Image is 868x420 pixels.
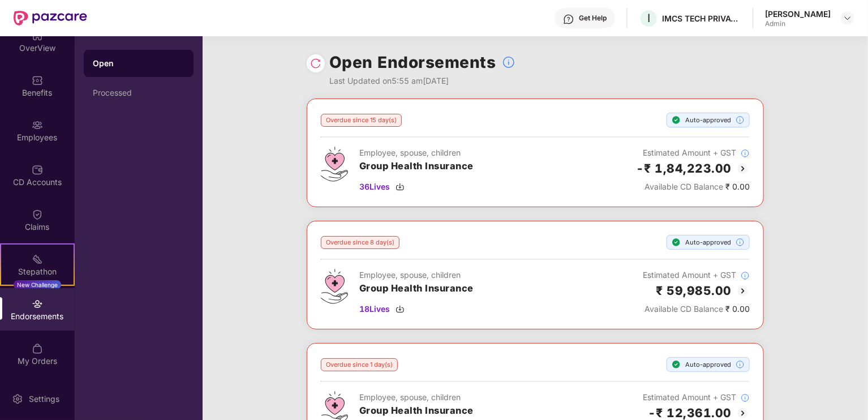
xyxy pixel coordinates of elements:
div: Auto-approved [667,357,750,372]
h2: -₹ 1,84,223.00 [636,159,732,178]
img: New Pazcare Logo [14,11,87,25]
img: svg+xml;base64,PHN2ZyB4bWxucz0iaHR0cDovL3d3dy53My5vcmcvMjAwMC9zdmciIHdpZHRoPSI0Ny43MTQiIGhlaWdodD... [321,147,348,182]
img: svg+xml;base64,PHN2ZyBpZD0iU3RlcC1Eb25lLTE2eDE2IiB4bWxucz0iaHR0cDovL3d3dy53My5vcmcvMjAwMC9zdmciIH... [672,360,681,369]
div: [PERSON_NAME] [765,8,831,19]
div: Estimated Amount + GST [643,269,750,281]
h3: Group Health Insurance [359,281,474,296]
img: svg+xml;base64,PHN2ZyBpZD0iSGVscC0zMngzMiIgeG1sbnM9Imh0dHA6Ly93d3cudzMub3JnLzIwMDAvc3ZnIiB3aWR0aD... [563,14,574,25]
img: svg+xml;base64,PHN2ZyBpZD0iQmFjay0yMHgyMCIgeG1sbnM9Imh0dHA6Ly93d3cudzMub3JnLzIwMDAvc3ZnIiB3aWR0aD... [736,406,750,420]
span: Available CD Balance [644,304,723,314]
span: Available CD Balance [644,182,723,191]
div: Overdue since 8 day(s) [321,236,399,249]
img: svg+xml;base64,PHN2ZyBpZD0iSW5mb18tXzMyeDMyIiBkYXRhLW5hbWU9IkluZm8gLSAzMngzMiIgeG1sbnM9Imh0dHA6Ly... [741,149,750,158]
img: svg+xml;base64,PHN2ZyBpZD0iSW5mb18tXzMyeDMyIiBkYXRhLW5hbWU9IkluZm8gLSAzMngzMiIgeG1sbnM9Imh0dHA6Ly... [736,360,745,369]
img: svg+xml;base64,PHN2ZyBpZD0iRW5kb3JzZW1lbnRzIiB4bWxucz0iaHR0cDovL3d3dy53My5vcmcvMjAwMC9zdmciIHdpZH... [32,298,43,310]
img: svg+xml;base64,PHN2ZyBpZD0iSW5mb18tXzMyeDMyIiBkYXRhLW5hbWU9IkluZm8gLSAzMngzMiIgeG1sbnM9Imh0dHA6Ly... [741,393,750,402]
div: Admin [765,19,831,28]
img: svg+xml;base64,PHN2ZyBpZD0iSW5mb18tXzMyeDMyIiBkYXRhLW5hbWU9IkluZm8gLSAzMngzMiIgeG1sbnM9Imh0dHA6Ly... [736,115,745,125]
img: svg+xml;base64,PHN2ZyB4bWxucz0iaHR0cDovL3d3dy53My5vcmcvMjAwMC9zdmciIHdpZHRoPSIyMSIgaGVpZ2h0PSIyMC... [32,254,43,265]
img: svg+xml;base64,PHN2ZyBpZD0iU3RlcC1Eb25lLTE2eDE2IiB4bWxucz0iaHR0cDovL3d3dy53My5vcmcvMjAwMC9zdmciIH... [672,115,681,125]
div: Stepathon [1,266,74,277]
img: svg+xml;base64,PHN2ZyBpZD0iSW5mb18tXzMyeDMyIiBkYXRhLW5hbWU9IkluZm8gLSAzMngzMiIgeG1sbnM9Imh0dHA6Ly... [736,238,745,247]
div: Auto-approved [667,235,750,250]
div: Last Updated on 5:55 am[DATE] [329,75,515,87]
img: svg+xml;base64,PHN2ZyBpZD0iQ2xhaW0iIHhtbG5zPSJodHRwOi8vd3d3LnczLm9yZy8yMDAwL3N2ZyIgd2lkdGg9IjIwIi... [32,209,43,220]
img: svg+xml;base64,PHN2ZyBpZD0iRW1wbG95ZWVzIiB4bWxucz0iaHR0cDovL3d3dy53My5vcmcvMjAwMC9zdmciIHdpZHRoPS... [32,119,43,131]
img: svg+xml;base64,PHN2ZyBpZD0iSW5mb18tXzMyeDMyIiBkYXRhLW5hbWU9IkluZm8gLSAzMngzMiIgeG1sbnM9Imh0dHA6Ly... [741,271,750,280]
img: svg+xml;base64,PHN2ZyBpZD0iTXlfT3JkZXJzIiBkYXRhLW5hbWU9Ik15IE9yZGVycyIgeG1sbnM9Imh0dHA6Ly93d3cudz... [32,343,43,354]
img: svg+xml;base64,PHN2ZyBpZD0iRG93bmxvYWQtMzJ4MzIiIHhtbG5zPSJodHRwOi8vd3d3LnczLm9yZy8yMDAwL3N2ZyIgd2... [396,305,405,314]
img: svg+xml;base64,PHN2ZyB4bWxucz0iaHR0cDovL3d3dy53My5vcmcvMjAwMC9zdmciIHdpZHRoPSI0Ny43MTQiIGhlaWdodD... [321,269,348,304]
h3: Group Health Insurance [359,404,474,418]
div: Estimated Amount + GST [643,391,750,404]
div: Overdue since 1 day(s) [321,358,398,371]
h3: Group Health Insurance [359,159,474,174]
div: Auto-approved [667,113,750,127]
div: IMCS TECH PRIVATE LIMITED [662,13,741,24]
img: svg+xml;base64,PHN2ZyBpZD0iQ0RfQWNjb3VudHMiIGRhdGEtbmFtZT0iQ0QgQWNjb3VudHMiIHhtbG5zPSJodHRwOi8vd3... [32,164,43,175]
div: Get Help [579,14,607,23]
div: Overdue since 15 day(s) [321,114,402,127]
img: svg+xml;base64,PHN2ZyBpZD0iU3RlcC1Eb25lLTE2eDE2IiB4bWxucz0iaHR0cDovL3d3dy53My5vcmcvMjAwMC9zdmciIH... [672,238,681,247]
img: svg+xml;base64,PHN2ZyBpZD0iQmVuZWZpdHMiIHhtbG5zPSJodHRwOi8vd3d3LnczLm9yZy8yMDAwL3N2ZyIgd2lkdGg9Ij... [32,75,43,86]
img: svg+xml;base64,PHN2ZyBpZD0iUmVsb2FkLTMyeDMyIiB4bWxucz0iaHR0cDovL3d3dy53My5vcmcvMjAwMC9zdmciIHdpZH... [310,58,321,69]
div: Processed [93,88,184,97]
div: ₹ 0.00 [643,303,750,315]
span: 36 Lives [359,181,390,193]
img: svg+xml;base64,PHN2ZyBpZD0iU2V0dGluZy0yMHgyMCIgeG1sbnM9Imh0dHA6Ly93d3cudzMub3JnLzIwMDAvc3ZnIiB3aW... [12,393,23,405]
img: svg+xml;base64,PHN2ZyBpZD0iRG93bmxvYWQtMzJ4MzIiIHhtbG5zPSJodHRwOi8vd3d3LnczLm9yZy8yMDAwL3N2ZyIgd2... [396,182,405,191]
div: Employee, spouse, children [359,269,474,281]
div: ₹ 0.00 [636,181,750,193]
h2: ₹ 59,985.00 [656,281,732,300]
div: Employee, spouse, children [359,147,474,159]
div: New Challenge [14,280,61,289]
div: Open [93,58,184,69]
span: 18 Lives [359,303,390,315]
span: I [647,11,650,25]
img: svg+xml;base64,PHN2ZyBpZD0iSW5mb18tXzMyeDMyIiBkYXRhLW5hbWU9IkluZm8gLSAzMngzMiIgeG1sbnM9Imh0dHA6Ly... [502,55,515,69]
div: Settings [25,393,63,405]
img: svg+xml;base64,PHN2ZyBpZD0iRHJvcGRvd24tMzJ4MzIiIHhtbG5zPSJodHRwOi8vd3d3LnczLm9yZy8yMDAwL3N2ZyIgd2... [843,14,852,23]
div: Employee, spouse, children [359,391,474,404]
h1: Open Endorsements [329,50,496,75]
img: svg+xml;base64,PHN2ZyBpZD0iQmFjay0yMHgyMCIgeG1sbnM9Imh0dHA6Ly93d3cudzMub3JnLzIwMDAvc3ZnIiB3aWR0aD... [736,284,750,298]
div: Estimated Amount + GST [636,147,750,159]
img: svg+xml;base64,PHN2ZyBpZD0iQmFjay0yMHgyMCIgeG1sbnM9Imh0dHA6Ly93d3cudzMub3JnLzIwMDAvc3ZnIiB3aWR0aD... [736,162,750,175]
